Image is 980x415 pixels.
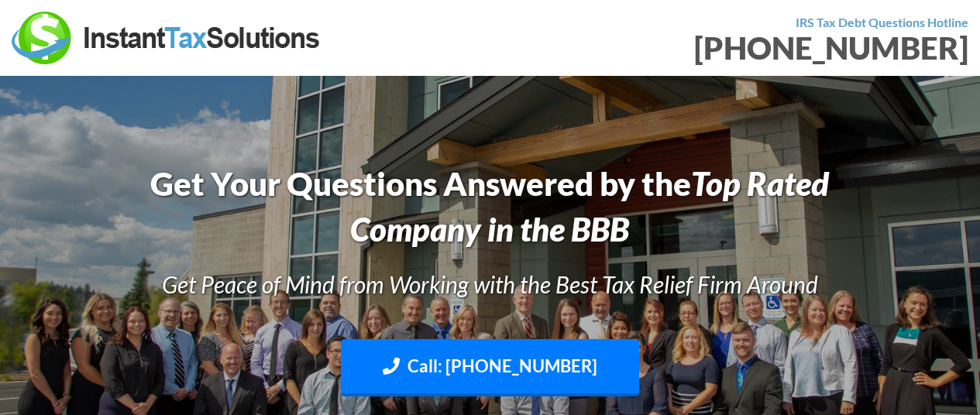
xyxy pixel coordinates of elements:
[796,15,968,29] strong: IRS Tax Debt Questions Hotline
[12,29,322,43] a: Instant Tax Solutions Logo
[116,268,865,300] h3: Get Peace of Mind from Working with the Best Tax Relief Firm Around
[341,339,639,397] a: Call: [PHONE_NUMBER]
[502,33,969,63] div: [PHONE_NUMBER]
[350,164,829,249] i: Top Rated Company in the BBB
[116,161,865,252] h1: Get Your Questions Answered by the
[12,12,322,64] img: Instant Tax Solutions Logo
